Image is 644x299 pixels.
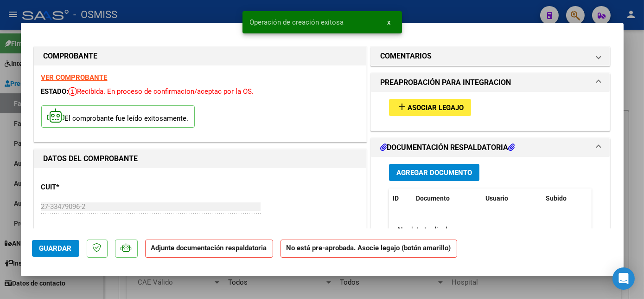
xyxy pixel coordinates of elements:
[380,77,511,88] h1: PREAPROBACIÓN PARA INTEGRACION
[39,244,72,253] span: Guardar
[588,188,635,208] datatable-header-cell: Acción
[44,154,138,163] strong: DATOS DEL COMPROBANTE
[396,169,472,177] span: Agregar Documento
[416,195,450,202] span: Documento
[41,87,69,96] span: ESTADO:
[542,188,588,208] datatable-header-cell: Subido
[371,73,610,92] mat-expansion-panel-header: PREAPROBACIÓN PARA INTEGRACION
[612,267,635,290] div: Open Intercom Messenger
[388,18,391,26] span: x
[408,104,464,112] span: Asociar Legajo
[482,188,542,208] datatable-header-cell: Usuario
[393,195,399,202] span: ID
[371,47,610,65] mat-expansion-panel-header: COMENTARIOS
[380,142,515,153] h1: DOCUMENTACIÓN RESPALDATORIA
[69,87,254,96] span: Recibida. En proceso de confirmacion/aceptac por la OS.
[41,105,195,128] p: El comprobante fue leído exitosamente.
[485,195,508,202] span: Usuario
[389,99,471,116] button: Asociar Legajo
[389,218,589,241] div: No data to display
[389,188,412,208] datatable-header-cell: ID
[250,18,344,27] span: Operación de creación exitosa
[32,240,79,257] button: Guardar
[151,244,267,252] strong: Adjunte documentación respaldatoria
[412,188,482,208] datatable-header-cell: Documento
[380,51,432,62] h1: COMENTARIOS
[546,195,567,202] span: Subido
[380,14,398,31] button: x
[281,240,457,258] strong: No está pre-aprobada. Asocie legajo (botón amarillo)
[371,92,610,130] div: PREAPROBACIÓN PARA INTEGRACION
[389,164,479,181] button: Agregar Documento
[41,182,137,193] p: CUIT
[44,52,98,60] strong: COMPROBANTE
[371,138,610,157] mat-expansion-panel-header: DOCUMENTACIÓN RESPALDATORIA
[41,73,108,82] a: VER COMPROBANTE
[396,101,408,112] mat-icon: add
